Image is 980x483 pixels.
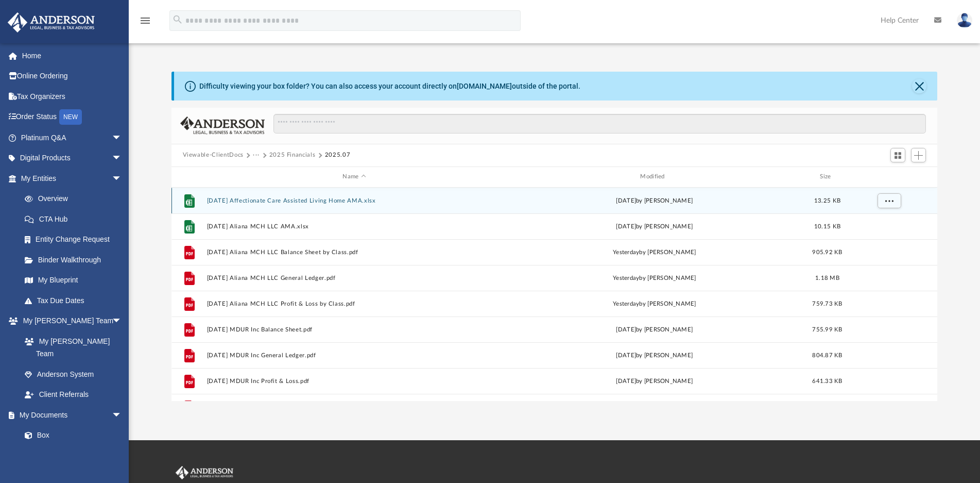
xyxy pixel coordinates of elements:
span: 755.99 KB [812,326,842,332]
a: Platinum Q&Aarrow_drop_down [7,127,137,148]
img: Anderson Advisors Platinum Portal [174,466,235,479]
div: by [PERSON_NAME] [507,299,802,308]
button: Viewable-ClientDocs [183,151,244,160]
div: [DATE] by [PERSON_NAME] [507,351,802,360]
span: 804.87 KB [812,352,842,358]
span: yesterday [613,249,639,255]
a: My Entitiesarrow_drop_down [7,168,137,189]
a: Client Referrals [14,385,132,405]
a: menu [139,20,151,27]
span: arrow_drop_down [112,127,132,148]
a: [DOMAIN_NAME] [457,82,512,90]
div: Name [206,172,502,181]
div: Modified [506,172,802,181]
a: My Documentsarrow_drop_down [7,405,132,425]
span: yesterday [613,301,639,306]
span: 759.73 KB [812,301,842,306]
a: CTA Hub [14,209,137,229]
div: Size [806,172,848,181]
a: Digital Productsarrow_drop_down [7,148,137,169]
div: [DATE] by [PERSON_NAME] [507,325,802,334]
a: Entity Change Request [14,229,137,250]
a: Box [14,425,127,446]
button: [DATE] MDUR Inc General Ledger.pdf [207,352,502,359]
button: [DATE] Aliana MCH LLC General Ledger.pdf [207,275,502,281]
img: User Pic [957,13,972,28]
div: by [PERSON_NAME] [507,273,802,282]
span: 10.15 KB [814,223,840,229]
div: Difficulty viewing your box folder? You can also access your account directly on outside of the p... [199,81,580,92]
span: 13.25 KB [814,197,840,203]
span: 1.18 MB [815,275,839,280]
a: My Blueprint [14,270,132,291]
button: Add [911,148,926,162]
div: by [PERSON_NAME] [507,247,802,257]
div: [DATE] by [PERSON_NAME] [507,376,802,386]
a: Anderson System [14,364,132,385]
span: arrow_drop_down [112,311,132,332]
a: Order StatusNEW [7,107,137,128]
span: 641.33 KB [812,378,842,384]
a: Binder Walkthrough [14,249,137,270]
div: [DATE] by [PERSON_NAME] [507,196,802,205]
button: [DATE] MDUR Inc Balance Sheet.pdf [207,326,502,333]
span: yesterday [613,275,639,280]
a: Online Ordering [7,66,137,87]
a: Tax Due Dates [14,290,137,311]
i: search [172,14,183,25]
span: arrow_drop_down [112,168,132,189]
div: grid [171,188,938,401]
a: Home [7,45,137,66]
span: arrow_drop_down [112,405,132,426]
button: [DATE] Aliana MCH LLC Balance Sheet by Class.pdf [207,249,502,256]
button: [DATE] Affectionate Care Assisted Living Home AMA.xlsx [207,197,502,204]
button: Switch to Grid View [890,148,906,162]
button: ··· [253,151,260,160]
input: Search files and folders [273,114,926,134]
i: menu [139,14,151,27]
div: id [176,172,201,181]
a: My [PERSON_NAME] Teamarrow_drop_down [7,311,132,331]
button: 2025.07 [325,151,351,160]
a: Overview [14,189,137,209]
div: NEW [59,109,82,125]
span: 905.92 KB [812,249,842,255]
a: My [PERSON_NAME] Team [14,331,127,364]
button: [DATE] MDUR Inc Profit & Loss.pdf [207,378,502,385]
button: Close [912,79,926,93]
button: More options [877,193,901,208]
div: [DATE] by [PERSON_NAME] [507,222,802,231]
button: [DATE] Aliana MCH LLC AMA.xlsx [207,223,502,230]
button: 2025 Financials [269,151,316,160]
a: Tax Organizers [7,86,137,107]
img: Anderson Advisors Platinum Portal [5,12,98,32]
div: id [852,172,924,181]
button: [DATE] Aliana MCH LLC Profit & Loss by Class.pdf [207,301,502,307]
a: Meeting Minutes [14,445,132,466]
span: arrow_drop_down [112,148,132,169]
